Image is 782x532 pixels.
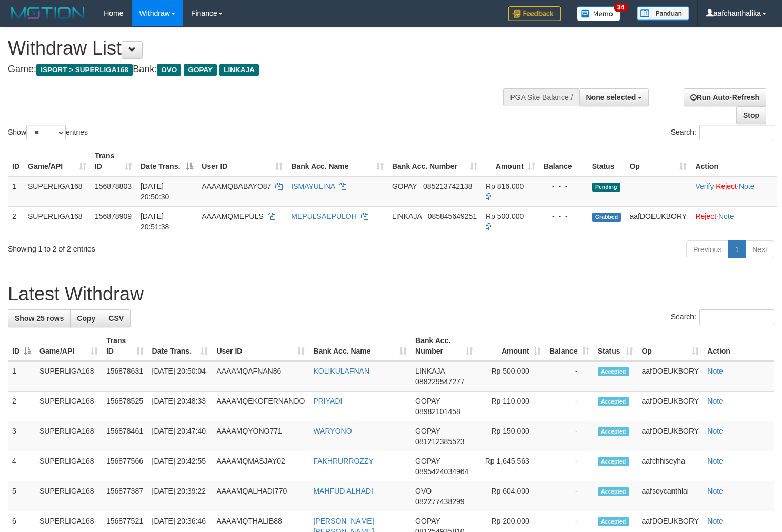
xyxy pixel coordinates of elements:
span: Copy [77,314,95,323]
img: panduan.png [637,6,689,21]
td: 2 [8,206,24,236]
th: Op: activate to sort column ascending [625,146,691,176]
span: LINKAJA [392,212,422,220]
span: Copy 085213742138 to clipboard [423,182,472,190]
td: - [545,421,594,451]
th: Date Trans.: activate to sort column ascending [148,331,213,361]
img: Feedback.jpg [508,6,561,21]
a: Reject [716,182,737,190]
span: 156878803 [95,182,132,190]
a: Verify [695,182,714,190]
span: GOPAY [415,397,440,405]
span: Accepted [598,517,629,526]
th: ID: activate to sort column descending [8,331,35,361]
a: PRIYADI [313,397,342,405]
td: 1 [8,361,35,392]
th: Bank Acc. Number: activate to sort column ascending [411,331,477,361]
label: Search: [671,309,774,325]
th: User ID: activate to sort column ascending [197,146,287,176]
span: Grabbed [592,213,621,222]
span: Accepted [598,427,629,436]
td: AAAAMQALHADI770 [212,481,309,511]
th: Status: activate to sort column ascending [594,331,638,361]
td: Rp 150,000 [477,421,545,451]
a: Note [707,367,723,375]
button: None selected [579,88,649,106]
td: 156878525 [102,392,148,421]
td: 156878461 [102,421,148,451]
span: None selected [586,93,636,102]
a: 1 [728,240,746,258]
td: - [545,392,594,421]
th: Bank Acc. Name: activate to sort column ascending [287,146,388,176]
th: Game/API: activate to sort column ascending [24,146,91,176]
span: Rp 816.000 [486,182,524,190]
th: Action [691,146,777,176]
td: SUPERLIGA168 [24,176,91,207]
td: SUPERLIGA168 [35,421,102,451]
span: Show 25 rows [15,314,64,323]
td: Rp 500,000 [477,361,545,392]
td: 156877566 [102,451,148,481]
td: 156877387 [102,481,148,511]
th: Game/API: activate to sort column ascending [35,331,102,361]
a: Copy [70,309,102,327]
td: Rp 110,000 [477,392,545,421]
input: Search: [699,125,774,140]
td: aafchhiseyha [637,451,703,481]
a: Show 25 rows [8,309,71,327]
th: Amount: activate to sort column ascending [477,331,545,361]
span: Pending [592,183,620,192]
a: Run Auto-Refresh [684,88,766,106]
a: FAKHRURROZZY [313,457,373,465]
img: MOTION_logo.png [8,5,88,21]
td: [DATE] 20:39:22 [148,481,213,511]
a: MAHFUD ALHADI [313,487,373,495]
td: SUPERLIGA168 [35,392,102,421]
span: GOPAY [415,517,440,525]
span: Accepted [598,397,629,406]
th: Trans ID: activate to sort column ascending [102,331,148,361]
span: LINKAJA [415,367,445,375]
a: Note [707,457,723,465]
a: Previous [686,240,728,258]
a: CSV [102,309,131,327]
a: Note [718,212,734,220]
th: ID [8,146,24,176]
th: Trans ID: activate to sort column ascending [91,146,136,176]
td: aafsoycanthlai [637,481,703,511]
a: Note [707,517,723,525]
a: Next [745,240,774,258]
td: [DATE] 20:50:04 [148,361,213,392]
td: AAAAMQAFNAN86 [212,361,309,392]
span: Rp 500.000 [486,212,524,220]
span: Copy 085845649251 to clipboard [428,212,477,220]
span: Copy 081212385523 to clipboard [415,437,464,446]
span: Accepted [598,457,629,466]
span: AAAAMQBABAYO87 [202,182,271,190]
a: MEPULSAEPULOH [291,212,356,220]
span: Accepted [598,487,629,496]
span: OVO [157,64,181,76]
a: KOLIKULAFNAN [313,367,369,375]
td: [DATE] 20:42:55 [148,451,213,481]
a: ISMAYULINA [291,182,335,190]
td: · [691,206,777,236]
td: - [545,481,594,511]
th: Bank Acc. Number: activate to sort column ascending [388,146,482,176]
a: Note [739,182,755,190]
th: Amount: activate to sort column ascending [482,146,539,176]
span: Accepted [598,367,629,376]
span: 34 [614,3,628,12]
td: [DATE] 20:48:33 [148,392,213,421]
span: CSV [108,314,124,323]
a: Note [707,427,723,435]
a: Note [707,487,723,495]
span: Copy 0895424034964 to clipboard [415,467,468,476]
th: Op: activate to sort column ascending [637,331,703,361]
td: SUPERLIGA168 [35,451,102,481]
td: aafDOEUKBORY [625,206,691,236]
td: 5 [8,481,35,511]
div: Showing 1 to 2 of 2 entries [8,239,318,254]
td: SUPERLIGA168 [35,481,102,511]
